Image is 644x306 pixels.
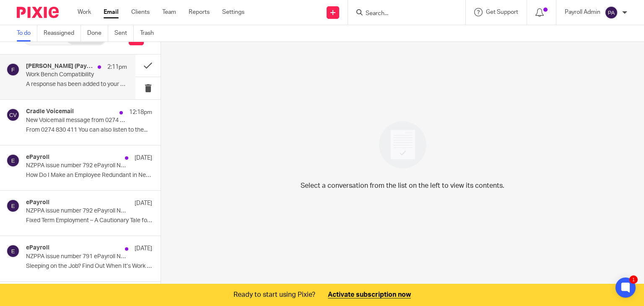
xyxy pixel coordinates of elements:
[129,108,152,117] p: 12:18pm
[629,275,638,284] div: 1
[26,217,152,224] p: Fixed Term Employment – A Cautionary Tale for...
[26,71,107,78] p: Work Bench Compatibility
[374,116,432,174] img: image
[87,25,108,41] a: Done
[6,154,20,167] img: svg%3E
[78,8,91,16] a: Work
[6,63,20,76] img: svg%3E
[486,9,518,15] span: Get Support
[26,172,152,179] p: How Do I Make an Employee Redundant in New...
[26,63,93,70] h4: [PERSON_NAME] (PayHero Support), PayHero Support, Me
[6,244,20,258] img: svg%3E
[131,8,150,16] a: Clients
[135,154,152,162] p: [DATE]
[135,199,152,207] p: [DATE]
[26,162,127,169] p: NZPPA issue number 792 ePayroll Newsletter
[26,199,49,206] h4: ePayroll
[26,253,127,260] p: NZPPA issue number 791 ePayroll Newsletter
[104,8,119,16] a: Email
[26,81,127,88] p: A response has been added to your request, see...
[26,108,74,115] h4: Cradle Voicemail
[189,8,210,16] a: Reports
[222,8,244,16] a: Settings
[365,10,440,18] input: Search
[301,181,504,191] p: Select a conversation from the list on the left to view its contents.
[605,6,618,19] img: svg%3E
[6,108,20,122] img: svg%3E
[565,8,600,16] p: Payroll Admin
[114,25,134,41] a: Sent
[17,7,59,18] img: Pixie
[6,199,20,213] img: svg%3E
[17,25,37,41] a: To do
[26,207,127,215] p: NZPPA issue number 792 ePayroll Newsletter
[26,127,152,134] p: From 0274 830 411 You can also listen to the...
[26,263,152,270] p: Sleeping on the Job? Find Out When It’s Work +...
[135,244,152,253] p: [DATE]
[107,63,127,71] p: 2:11pm
[162,8,176,16] a: Team
[140,25,160,41] a: Trash
[26,244,49,252] h4: ePayroll
[26,154,49,161] h4: ePayroll
[26,117,127,124] p: New Voicemail message from 0274 830 411
[44,25,81,41] a: Reassigned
